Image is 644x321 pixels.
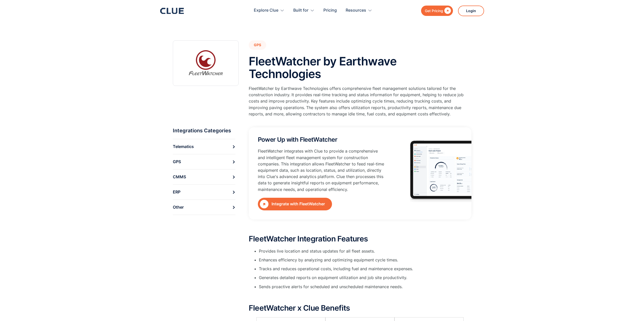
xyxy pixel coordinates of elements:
h1: FleetWatcher by Earthwave Technologies [249,55,471,80]
div: Explore Clue [254,3,278,18]
div: Other [173,203,184,211]
a: ERP [173,184,235,200]
a: Pricing [323,3,337,18]
div: CMMS [173,173,186,181]
div: Get Pricing [425,8,443,14]
p: ‍ [249,292,471,299]
h2: FleetWatcher Integration Features [249,235,471,243]
a: Integrate with FleetWatcher [258,198,332,210]
a: Telematics [173,139,235,154]
a: GPS [173,154,235,169]
p: FleetWatcher by Earthwave Technologies offers comprehensive fleet management solutions tailored f... [249,85,471,117]
div: Explore Clue [254,3,284,18]
div: Resources [346,3,366,18]
li: Provides live location and status updates for all fleet assets. [259,248,471,254]
a: CMMS [173,169,235,184]
li: Sends proactive alerts for scheduled and unscheduled maintenance needs. [259,284,471,290]
div: Resources [346,3,372,18]
li: Enhances efficiency by analyzing and optimizing equipment cycle times. [259,257,471,263]
li: Generates detailed reports on equipment utilization and job site productivity. [259,275,471,281]
div: Telematics [173,143,194,151]
div: Integrations Categories [173,127,231,134]
h2: FleetWatcher x Clue Benefits [249,304,471,312]
p: FleetWatcher integrates with Clue to provide a comprehensive and intelligent fleet management sys... [258,148,386,192]
a: Login [458,6,484,16]
a: Other [173,200,235,215]
li: Tracks and reduces operational costs, including fuel and maintenance expenses. [259,266,471,272]
div: Built for [293,3,315,18]
a: Get Pricing [421,6,453,16]
div: Built for [293,3,308,18]
div: GPS [173,158,181,166]
div: Integrate with FleetWatcher [272,201,330,207]
h2: Power Up with FleetWatcher [258,136,337,143]
div: ERP [173,188,180,196]
div:  [443,8,451,14]
a: GPS [249,40,266,50]
div:  [260,200,268,208]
